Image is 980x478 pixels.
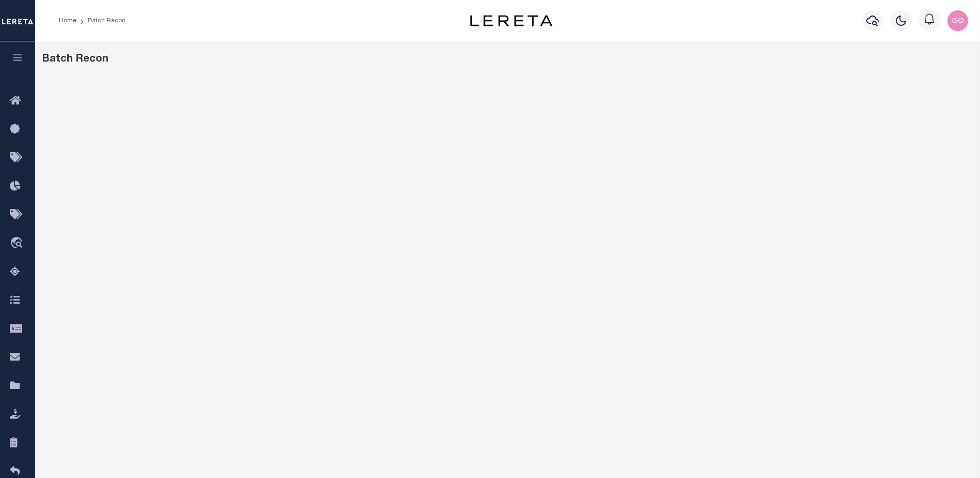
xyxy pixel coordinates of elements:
[470,15,553,26] img: logo-dark.svg
[42,52,973,67] div: Batch Recon
[59,18,76,24] a: Home
[76,16,126,25] li: Batch Recon
[947,10,968,31] img: svg+xml;base64,PHN2ZyB4bWxucz0iaHR0cDovL3d3dy53My5vcmcvMjAwMC9zdmciIHBvaW50ZXItZXZlbnRzPSJub25lIi...
[10,237,26,250] i: travel_explore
